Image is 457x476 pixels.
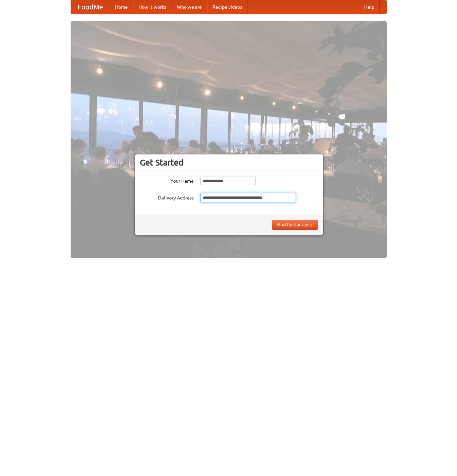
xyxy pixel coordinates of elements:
a: How it works [133,0,172,14]
a: FoodMe [71,0,110,14]
button: Find Restaurants! [272,220,318,230]
label: Your Name [140,176,194,184]
h3: Get Started [140,157,318,168]
a: Home [110,0,133,14]
a: Help [359,0,380,14]
a: Who we are [172,0,207,14]
label: Delivery Address [140,193,194,201]
a: Recipe videos [207,0,247,14]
